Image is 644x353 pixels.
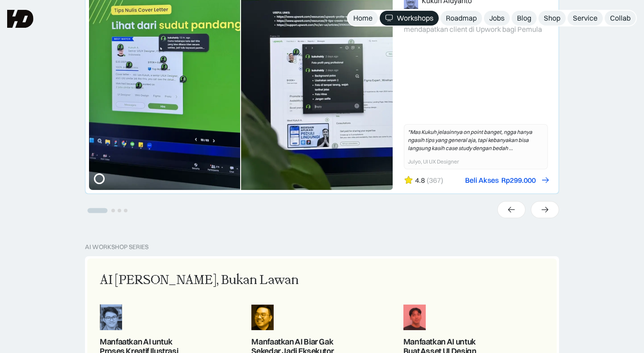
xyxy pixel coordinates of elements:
div: 4.8 [415,176,425,185]
div: Service [573,13,597,23]
a: Workshops [380,11,439,26]
div: Roadmap [446,13,477,23]
a: Jobs [484,11,510,26]
div: Collab [610,13,631,23]
div: Beli Akses [465,176,499,185]
a: Beli AksesRp299.000 [465,176,548,185]
a: Shop [538,11,566,26]
div: Shop [544,13,560,23]
div: Home [353,13,373,23]
div: (367) [427,176,443,185]
div: Rp299.000 [501,176,536,185]
div: Workshops [397,13,433,23]
div: AI [PERSON_NAME], Bukan Lawan [100,271,299,290]
a: Blog [512,11,537,26]
a: Service [568,11,603,26]
button: Go to slide 4 [124,209,127,212]
button: Go to slide 3 [118,209,121,212]
ul: Select a slide to show [85,206,129,214]
div: AI Workshop Series [85,243,148,251]
a: Collab [605,11,636,26]
a: Roadmap [441,11,482,26]
button: Go to slide 1 [88,208,108,213]
div: Jobs [489,13,504,23]
a: Home [348,11,378,26]
div: Blog [517,13,531,23]
button: Go to slide 2 [111,209,115,212]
